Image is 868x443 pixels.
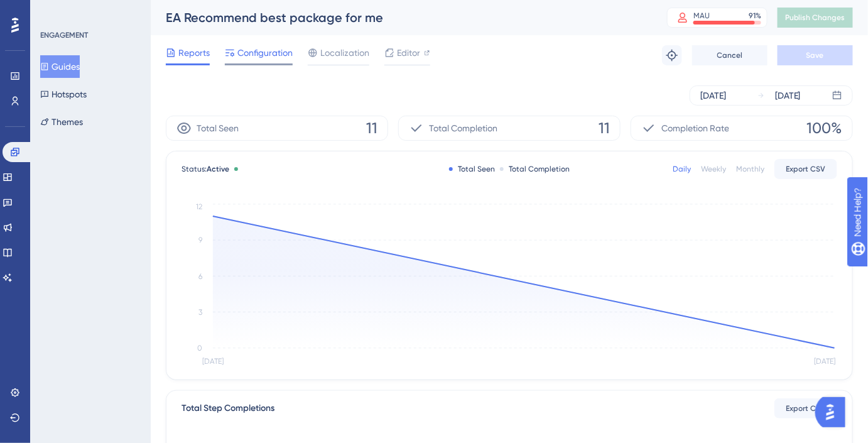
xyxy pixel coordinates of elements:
div: [DATE] [775,88,801,103]
button: Themes [40,111,83,133]
button: Hotspots [40,83,87,106]
span: Completion Rate [661,121,729,136]
div: ENGAGEMENT [40,30,88,40]
span: Configuration [237,45,293,60]
span: 100% [807,118,842,138]
button: Guides [40,55,80,78]
tspan: 0 [197,344,202,353]
tspan: 12 [196,202,202,211]
span: Total Seen [197,121,239,136]
tspan: 6 [198,272,202,281]
button: Save [778,45,853,65]
span: Cancel [717,50,743,60]
span: Reports [178,45,210,60]
tspan: [DATE] [815,358,836,366]
span: Need Help? [30,3,79,18]
span: Publish Changes [785,13,845,23]
span: Export CSV [786,403,826,413]
span: Save [806,50,824,60]
button: Cancel [692,45,768,65]
div: Daily [673,164,691,174]
span: Localization [320,45,369,60]
div: [DATE] [700,88,726,103]
span: Export CSV [786,164,826,174]
div: Total Seen [449,164,495,174]
iframe: UserGuiding AI Assistant Launcher [815,393,853,431]
div: Monthly [736,164,764,174]
button: Export CSV [774,398,837,418]
tspan: 9 [198,236,202,245]
div: 91 % [749,11,761,21]
div: EA Recommend best package for me [166,9,636,26]
span: 11 [599,118,610,138]
button: Export CSV [774,159,837,179]
span: Active [207,165,229,173]
div: Total Step Completions [182,401,274,416]
span: Editor [397,45,420,60]
button: Publish Changes [778,8,853,28]
span: Total Completion [429,121,497,136]
tspan: [DATE] [202,358,224,366]
div: Total Completion [500,164,570,174]
span: Status: [182,164,229,174]
tspan: 3 [198,308,202,317]
div: Weekly [701,164,726,174]
div: MAU [693,11,710,21]
span: 11 [366,118,377,138]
